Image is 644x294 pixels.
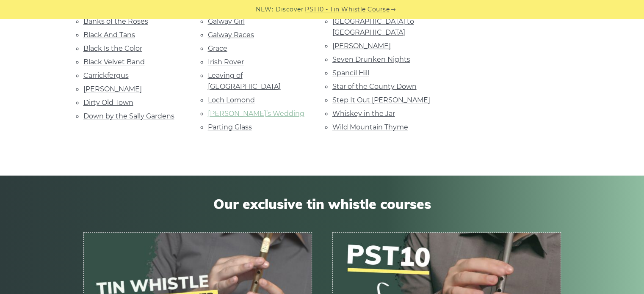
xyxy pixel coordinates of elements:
a: Spancil Hill [332,69,369,77]
a: Dirty Old Town [83,99,133,107]
a: Black And Tans [83,31,135,39]
a: PST10 - Tin Whistle Course [305,5,390,14]
span: Our exclusive tin whistle courses [83,196,561,212]
a: Leaving of [GEOGRAPHIC_DATA] [208,71,281,91]
a: Carrickfergus [83,71,129,80]
a: Seven Drunken Nights [332,55,410,63]
a: Black Velvet Band [83,58,145,66]
a: Loch Lomond [208,96,255,104]
a: Step It Out [PERSON_NAME] [332,96,430,104]
a: Down by the Sally Gardens [83,112,174,120]
a: Galway Races [208,31,254,39]
a: Grace [208,44,227,52]
a: Whiskey in the Jar [332,110,395,118]
a: [PERSON_NAME]’s Wedding [208,110,304,118]
a: Irish Rover [208,58,244,66]
a: [PERSON_NAME] [332,42,391,50]
a: Banks of the Roses [83,17,148,25]
a: [PERSON_NAME] [83,85,142,93]
a: Galway Girl [208,17,245,25]
a: Wild Mountain Thyme [332,123,408,131]
a: Black Is the Color [83,44,142,52]
a: Parting Glass [208,123,252,131]
span: NEW: [256,5,273,14]
a: Star of the County Down [332,82,417,91]
span: Discover [276,5,304,14]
